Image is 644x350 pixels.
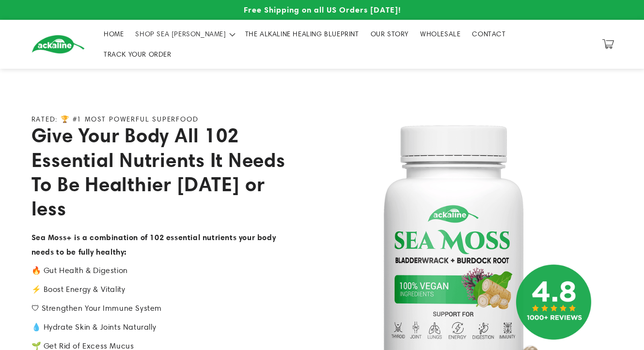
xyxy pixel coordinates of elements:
p: ⚡️ Boost Energy & Vitality [31,283,288,297]
img: Ackaline [31,35,85,54]
span: HOME [104,30,124,38]
summary: SHOP SEA [PERSON_NAME] [129,24,239,44]
span: CONTACT [472,30,505,38]
a: CONTACT [466,24,511,44]
p: 🛡 Strengthen Your Immune System [31,302,288,316]
span: WHOLESALE [420,30,460,38]
span: OUR STORY [371,30,408,38]
a: WHOLESALE [414,24,466,44]
p: 💧 Hydrate Skin & Joints Naturally [31,320,288,335]
span: Free Shipping on all US Orders [DATE]! [244,5,401,15]
a: TRACK YOUR ORDER [98,44,177,64]
strong: Sea Moss+ is a combination of 102 essential nutrients your body needs to be fully healthy: [31,232,276,257]
a: OUR STORY [365,24,414,44]
span: TRACK YOUR ORDER [104,50,172,59]
h2: Give Your Body All 102 Essential Nutrients It Needs To Be Healthier [DATE] or less [31,123,288,221]
p: RATED: 🏆 #1 MOST POWERFUL SUPERFOOD [31,115,199,123]
p: 🔥 Gut Health & Digestion [31,264,288,278]
a: HOME [98,24,129,44]
span: SHOP SEA [PERSON_NAME] [135,30,226,38]
a: THE ALKALINE HEALING BLUEPRINT [239,24,365,44]
span: THE ALKALINE HEALING BLUEPRINT [245,30,359,38]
